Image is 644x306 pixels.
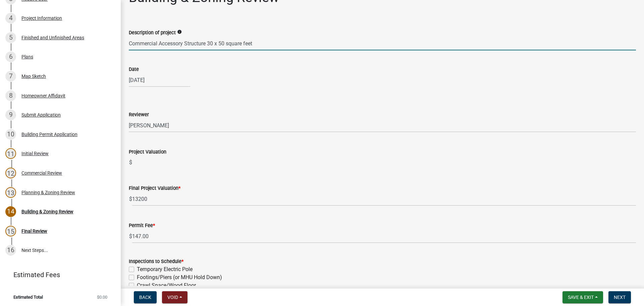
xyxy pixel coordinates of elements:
div: 11 [5,148,16,159]
div: Finished and Unfinished Areas [21,35,84,40]
span: $0.00 [97,295,107,299]
button: Next [608,291,631,303]
div: 6 [5,51,16,62]
div: Project Information [21,16,62,20]
a: Estimated Fees [5,268,110,281]
div: Final Review [21,229,47,233]
label: Crawl Space/Wood Floor [137,281,196,290]
div: 4 [5,13,16,24]
input: mm/dd/yyyy [129,73,190,87]
label: Description of project [129,31,176,35]
button: Void [162,291,187,303]
div: 13 [5,187,16,198]
label: Final Project Valuation [129,186,180,191]
div: 5 [5,32,16,43]
div: Homeowner Affidavit [21,93,65,98]
div: 7 [5,71,16,82]
div: 15 [5,226,16,236]
label: Inspections to Schedule [129,259,183,264]
div: 14 [5,206,16,217]
label: Temporary Electric Pole [137,265,193,273]
label: Footings/Piers (or MHU Hold Down) [137,273,222,281]
div: 16 [5,245,16,256]
div: Submit Application [21,113,61,117]
div: 10 [5,129,16,140]
div: 12 [5,168,16,178]
div: Plans [21,54,33,59]
button: Back [134,291,157,303]
div: Building & Zoning Review [21,209,73,214]
label: Reviewer [129,113,149,117]
span: Void [167,295,178,300]
div: Initial Review [21,151,49,156]
button: Save & Exit [562,291,603,303]
div: 9 [5,110,16,120]
span: $ [129,192,132,206]
span: Next [614,295,626,300]
span: Back [139,295,151,300]
label: Project Valuation [129,150,166,155]
i: info [177,30,182,34]
label: Permit Fee [129,223,155,228]
span: Estimated Total [13,295,43,299]
label: Date [129,67,139,72]
div: Map Sketch [21,74,46,79]
span: $ [129,229,132,243]
span: Save & Exit [568,295,594,300]
div: Planning & Zoning Review [21,190,75,195]
div: Building Permit Application [21,132,77,137]
span: $ [129,156,132,169]
div: 8 [5,90,16,101]
div: Commercial Review [21,171,62,175]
